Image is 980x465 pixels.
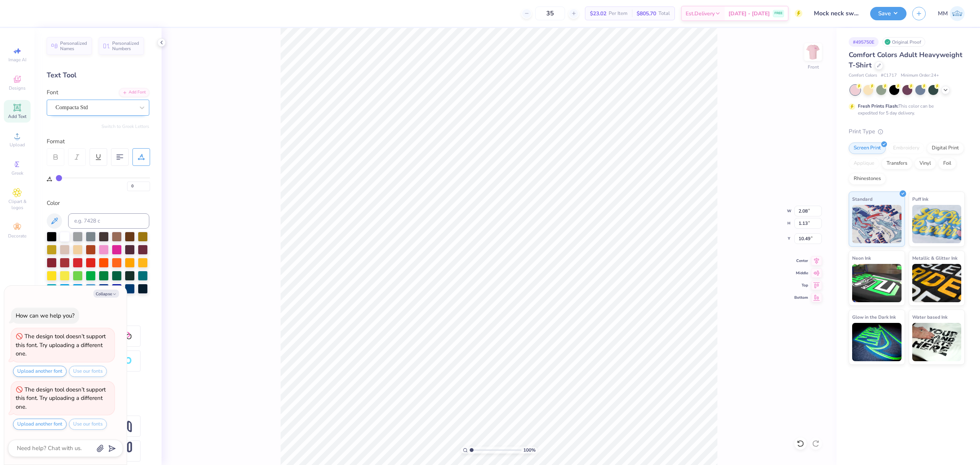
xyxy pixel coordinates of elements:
span: Metallic & Glitter Ink [912,254,957,262]
span: MM [938,9,948,18]
label: Font [47,88,58,97]
span: Bottom [794,295,808,300]
div: Front [808,64,819,70]
img: Puff Ink [912,205,962,243]
span: Total [658,10,670,18]
div: Format [47,137,150,146]
button: Upload another font [13,366,67,377]
img: Neon Ink [852,264,902,302]
span: Center [794,258,808,264]
span: Comfort Colors Adult Heavyweight T-Shirt [849,50,962,70]
div: Text Tool [47,70,149,80]
span: Personalized Numbers [112,41,139,51]
div: This color can be expedited for 5 day delivery. [858,103,952,116]
img: Glow in the Dark Ink [852,323,902,361]
div: How can we help you? [16,312,75,319]
span: $23.02 [590,10,606,18]
button: Save [870,7,906,20]
span: Minimum Order: 24 + [901,72,939,79]
div: Add Font [119,88,149,97]
span: Top [794,283,808,288]
img: Standard [852,205,902,243]
div: Transfers [882,158,912,169]
button: Collapse [93,290,119,298]
span: Add Text [8,113,26,120]
span: Greek [11,170,23,176]
span: Clipart & logos [4,198,31,211]
span: Standard [852,195,872,203]
span: Neon Ink [852,254,871,262]
input: Untitled Design [808,6,864,21]
div: Applique [849,158,879,169]
span: Designs [9,85,26,91]
span: Middle [794,270,808,276]
div: Original Proof [882,37,925,47]
span: # C1717 [881,72,897,79]
button: Switch to Greek Letters [101,123,149,129]
strong: Fresh Prints Flash: [858,103,898,109]
span: [DATE] - [DATE] [728,10,770,18]
img: Metallic & Glitter Ink [912,264,962,302]
div: Foil [938,158,956,169]
span: Glow in the Dark Ink [852,313,896,321]
input: – – [535,7,565,20]
div: The design tool doesn’t support this font. Try uploading a different one. [16,332,106,357]
button: Upload another font [13,419,67,430]
div: Screen Print [849,142,886,154]
span: Image AI [8,57,26,63]
div: # 495750E [849,37,879,47]
span: Personalized Names [60,41,87,51]
input: e.g. 7428 c [68,213,149,229]
span: Water based Ink [912,313,947,321]
span: 100 % [523,447,536,454]
span: Est. Delivery [686,10,715,18]
span: Upload [10,142,25,148]
span: $805.70 [637,10,656,18]
img: Water based Ink [912,323,962,361]
img: Mariah Myssa Salurio [950,6,965,21]
span: FREE [774,11,782,16]
span: Puff Ink [912,195,928,203]
span: Decorate [8,233,26,239]
div: Vinyl [915,158,936,169]
div: Rhinestones [849,173,886,185]
div: Print Type [849,127,965,136]
div: The design tool doesn’t support this font. Try uploading a different one. [16,386,106,411]
div: Digital Print [927,142,964,154]
img: Front [805,44,821,60]
a: MM [938,6,965,21]
span: Comfort Colors [849,72,877,79]
div: Color [47,199,149,208]
span: Per Item [609,10,627,18]
div: Embroidery [888,142,924,154]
